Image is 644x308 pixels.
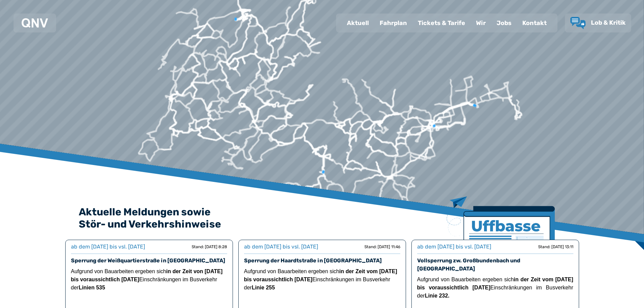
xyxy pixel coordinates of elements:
a: Kontakt [517,14,552,32]
a: Vollsperrung zw. Großbundenbach und [GEOGRAPHIC_DATA] [417,257,520,272]
strong: Linie 255 [252,285,275,290]
a: Aktuell [341,14,374,32]
div: ab dem [DATE] bis vsl. [DATE] [417,243,491,251]
a: Sperrung der Weißquartierstraße in [GEOGRAPHIC_DATA] [71,257,225,264]
a: Jobs [491,14,517,32]
span: Aufgrund von Bauarbeiten ergeben sich Einschränkungen im Busverkehr der [71,268,223,290]
a: Sperrung der Haardtstraße in [GEOGRAPHIC_DATA] [244,257,382,264]
span: Lob & Kritik [591,19,626,26]
a: QNV Logo [22,16,48,30]
div: Stand: [DATE] 13:11 [538,244,573,250]
strong: Linien 535 [79,285,105,290]
a: Fahrplan [374,14,412,32]
span: Aufgrund von Bauarbeiten ergeben sich Einschränkungen im Busverkehr der [244,268,397,290]
div: ab dem [DATE] bis vsl. [DATE] [71,243,145,251]
span: Aufgrund von Bauarbeiten ergeben sich Einschränkungen im Busverkehr der [417,277,573,299]
div: Stand: [DATE] 11:46 [364,244,400,250]
div: ab dem [DATE] bis vsl. [DATE] [244,243,318,251]
a: Wir [471,14,491,32]
img: QNV Logo [22,18,48,28]
img: Zeitung mit Titel Uffbase [447,196,555,281]
a: Tickets & Tarife [412,14,471,32]
a: Lob & Kritik [570,17,626,29]
h2: Aktuelle Meldungen sowie Stör- und Verkehrshinweise [79,206,566,230]
strong: Linie 232. [425,293,450,299]
div: Stand: [DATE] 8:28 [192,244,227,250]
